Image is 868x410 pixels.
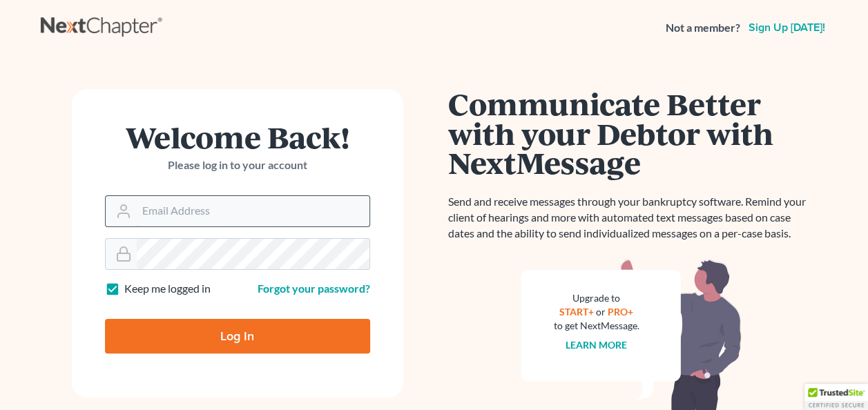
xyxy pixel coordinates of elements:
label: Keep me logged in [124,281,211,297]
input: Log In [105,319,370,353]
div: Upgrade to [554,291,639,305]
span: or [596,306,606,318]
a: Forgot your password? [258,282,370,295]
div: TrustedSite Certified [804,384,868,410]
a: Sign up [DATE]! [746,22,828,33]
div: to get NextMessage. [554,319,639,333]
a: PRO+ [608,306,633,318]
h1: Welcome Back! [105,122,370,152]
p: Please log in to your account [105,157,370,173]
a: Learn more [566,339,627,351]
a: START+ [559,306,594,318]
strong: Not a member? [666,20,740,36]
input: Email Address [137,196,369,226]
p: Send and receive messages through your bankruptcy software. Remind your client of hearings and mo... [448,194,814,242]
h1: Communicate Better with your Debtor with NextMessage [448,89,814,177]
